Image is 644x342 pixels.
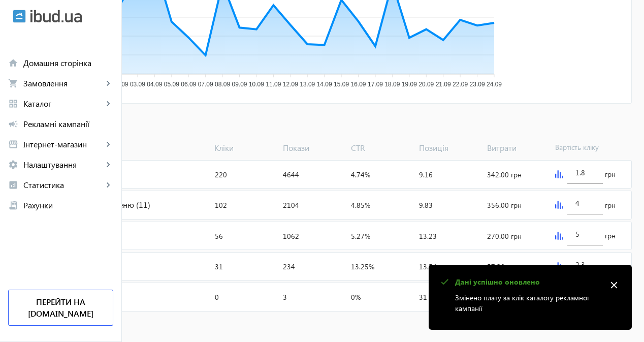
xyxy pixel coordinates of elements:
[210,142,278,153] span: Кліки
[283,200,299,210] span: 2104
[215,81,230,88] tspan: 08.09
[283,262,295,271] span: 234
[487,200,522,210] span: 356.00 грн
[30,10,82,23] img: ibud_text.svg
[605,169,616,179] span: грн
[103,99,113,109] mat-icon: keyboard_arrow_right
[415,142,483,153] span: Позиція
[103,160,113,170] mat-icon: keyboard_arrow_right
[347,142,415,153] span: CTR
[130,81,145,88] tspan: 03.09
[8,180,18,190] mat-icon: analytics
[8,290,113,326] a: Перейти на [DOMAIN_NAME]
[351,262,374,271] span: 13.25%
[351,231,370,241] span: 5.27%
[23,160,103,170] span: Налаштування
[419,170,433,179] span: 9.16
[487,170,522,179] span: 342.00 грн
[351,81,366,88] tspan: 16.09
[23,200,113,210] span: Рахунки
[8,78,18,88] mat-icon: shopping_cart
[487,231,522,241] span: 270.00 грн
[453,81,468,88] tspan: 22.09
[249,81,264,88] tspan: 10.09
[455,277,600,287] p: Дані успішно оновлено
[232,81,247,88] tspan: 09.09
[402,81,417,88] tspan: 19.09
[551,142,619,153] span: Вартість кліку
[8,160,18,170] mat-icon: settings
[384,81,400,88] tspan: 18.09
[419,292,427,302] span: 31
[164,81,179,88] tspan: 05.09
[215,200,227,210] span: 102
[283,170,299,179] span: 4644
[13,10,26,23] img: ibud.svg
[8,99,18,109] mat-icon: grid_view
[283,292,287,302] span: 3
[455,292,600,314] p: Змінено плату за клік каталогу рекламної кампанії
[317,81,332,88] tspan: 14.09
[555,232,563,240] img: graph.svg
[351,292,361,302] span: 0%
[215,170,227,179] span: 220
[8,58,18,68] mat-icon: home
[351,170,370,179] span: 4.74%
[283,81,298,88] tspan: 12.09
[103,78,113,88] mat-icon: keyboard_arrow_right
[23,58,113,68] span: Домашня сторінка
[555,201,563,209] img: graph.svg
[470,81,485,88] tspan: 23.09
[215,231,223,241] span: 56
[8,119,18,129] mat-icon: campaign
[8,139,18,149] mat-icon: storefront
[147,81,162,88] tspan: 04.09
[436,81,451,88] tspan: 21.09
[181,81,196,88] tspan: 06.09
[279,142,347,153] span: Покази
[215,292,219,302] span: 0
[418,81,434,88] tspan: 20.09
[368,81,383,88] tspan: 17.09
[283,231,299,241] span: 1062
[23,139,103,149] span: Інтернет-магазин
[23,78,103,88] span: Замовлення
[606,277,622,293] mat-icon: close
[605,200,616,210] span: грн
[266,81,281,88] tspan: 11.09
[23,99,103,109] span: Каталог
[334,81,349,88] tspan: 15.09
[351,200,370,210] span: 4.85%
[605,231,616,241] span: грн
[438,275,451,289] mat-icon: check
[215,262,223,271] span: 31
[23,180,103,190] span: Статистика
[103,180,113,190] mat-icon: keyboard_arrow_right
[419,231,437,241] span: 13.23
[23,119,113,129] span: Рекламні кампанії
[555,170,563,178] img: graph.svg
[103,139,113,149] mat-icon: keyboard_arrow_right
[198,81,213,88] tspan: 07.09
[487,81,502,88] tspan: 24.09
[483,142,551,153] span: Витрати
[419,200,433,210] span: 9.83
[8,200,18,210] mat-icon: receipt_long
[300,81,315,88] tspan: 13.09
[419,262,437,271] span: 13.54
